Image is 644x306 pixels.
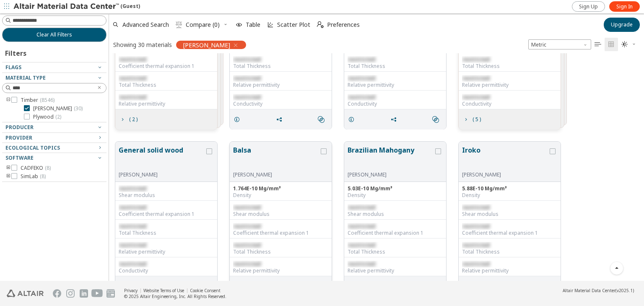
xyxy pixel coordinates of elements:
div: Filters [2,42,31,62]
span: restricted [348,260,375,267]
span: Plywood [33,114,61,120]
div: Total Thickness [119,230,214,236]
div: Relative permittivity [233,82,328,88]
span: Timber [21,97,55,104]
span: restricted [119,185,146,192]
i: toogle group [5,165,11,171]
div: Coefficient thermal expansion 1 [348,230,443,236]
span: Preferences [327,22,360,28]
span: Altair Material Data Center [563,288,615,293]
button: Similar search [428,278,446,295]
span: Metric [528,39,591,49]
i:  [318,116,325,123]
span: Upgrade [611,21,633,28]
span: restricted [119,241,146,249]
div: Relative permittivity [119,101,214,107]
span: Table [246,22,260,28]
div: (v2025.1) [563,288,634,293]
span: restricted [233,204,261,211]
span: SimLab [21,173,46,180]
span: Compare (0) [186,22,220,28]
div: Coefficient thermal expansion 1 [119,211,214,218]
div: Total Thickness [233,63,328,70]
div: Shear modulus [119,192,214,199]
i:  [317,21,324,28]
button: Similar search [543,278,561,295]
div: [PERSON_NAME] [119,171,205,178]
button: Theme [618,38,640,51]
i:  [595,41,601,48]
div: Total Thickness [348,249,443,255]
div: Shear modulus [462,211,557,218]
div: Showing 30 materials [113,41,172,49]
div: Density [233,192,328,199]
span: restricted [119,223,146,230]
div: Conductivity [462,101,557,107]
span: restricted [462,93,490,101]
button: Ecological Topics [2,143,106,153]
span: restricted [233,56,261,63]
i:  [608,41,615,48]
button: Table View [591,38,605,51]
button: General solid wood [119,145,205,171]
button: Provider [2,133,106,143]
button: Producer [2,122,106,132]
button: Details [344,111,362,128]
span: restricted [348,241,375,249]
button: Details [115,278,133,295]
div: Shear modulus [348,211,443,218]
div: Relative permittivity [233,267,328,274]
div: Relative permittivity [348,82,443,88]
div: Unit System [528,39,591,49]
a: Sign Up [572,1,605,12]
span: Provider [5,134,32,141]
button: Clear All Filters [2,28,106,42]
a: Cookie Consent [190,288,221,293]
button: Share [387,111,404,128]
div: Total Thickness [119,82,214,88]
span: Clear All Filters [36,31,72,38]
div: Conductivity [348,101,443,107]
button: ( 2 ) [115,111,141,128]
span: ( 2 ) [129,117,138,122]
span: Producer [5,124,34,131]
div: Total Thickness [462,63,557,70]
div: [PERSON_NAME] [348,171,434,178]
span: restricted [348,93,375,101]
button: Flags [2,62,106,73]
button: Balsa [233,145,319,171]
button: Similar search [314,278,332,295]
div: Total Thickness [348,63,443,70]
div: 5.88E-10 Mg/mm³ [462,185,557,192]
button: Material Type [2,73,106,83]
span: ( 2 ) [55,113,61,120]
span: restricted [233,223,261,230]
span: Flags [5,64,21,71]
span: restricted [233,260,261,267]
a: Website Terms of Use [143,288,184,293]
div: Relative permittivity [462,82,557,88]
button: Clear text [93,83,106,93]
button: Similar search [314,111,332,128]
span: ( 8 ) [45,164,51,171]
div: [PERSON_NAME] [233,171,319,178]
span: Advanced Search [122,22,169,28]
div: Shear modulus [233,211,328,218]
div: Density [462,192,557,199]
span: restricted [119,260,146,267]
button: Share [387,278,404,295]
div: 1.764E-10 Mg/mm³ [233,185,328,192]
a: Sign In [609,1,640,12]
span: restricted [462,241,490,249]
span: restricted [233,241,261,249]
span: Scatter Plot [277,22,310,28]
button: Share [272,111,290,128]
button: Details [230,278,247,295]
div: Coefficient thermal expansion 1 [462,230,557,236]
button: Similar search [200,278,217,295]
button: Iroko [462,145,548,171]
span: restricted [119,75,146,82]
i:  [432,116,439,123]
span: Ecological Topics [5,144,60,151]
div: Relative permittivity [119,249,214,255]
